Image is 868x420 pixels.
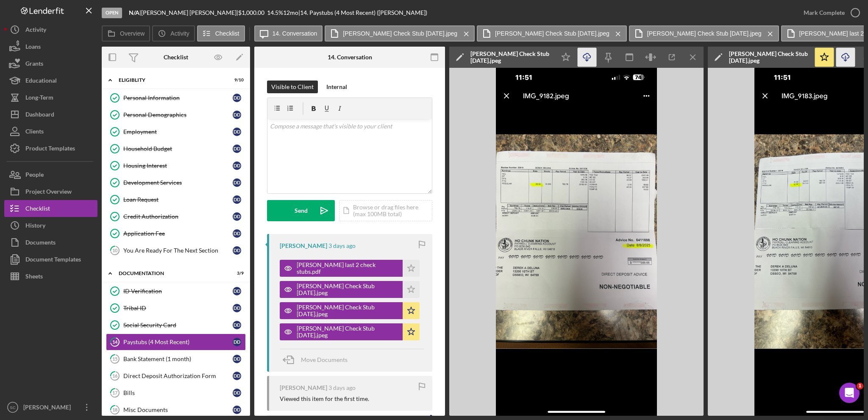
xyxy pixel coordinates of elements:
[280,242,327,249] div: [PERSON_NAME]
[141,9,238,16] div: [PERSON_NAME] [PERSON_NAME] |
[123,389,233,396] div: Bills
[170,30,189,37] label: Activity
[233,389,241,397] div: D D
[280,384,327,391] div: [PERSON_NAME]
[629,25,779,42] button: [PERSON_NAME] Check Stub [DATE].jpeg
[10,405,15,410] text: SC
[297,304,398,317] div: [PERSON_NAME] Check Stub [DATE].jpeg
[449,68,704,416] img: Preview
[123,406,233,413] div: Misc Documents
[4,251,97,268] a: Document Templates
[297,325,398,339] div: [PERSON_NAME] Check Stub [DATE].jpeg
[25,217,45,236] div: History
[4,183,97,200] button: Project Overview
[283,9,298,16] div: 12 mo
[123,179,233,186] div: Development Services
[152,25,195,42] button: Activity
[4,217,97,234] button: History
[106,367,246,384] a: 16Direct Deposit Authorization FormDD
[106,157,246,174] a: Housing InterestDD
[164,54,188,61] div: Checklist
[280,260,420,277] button: [PERSON_NAME] last 2 check stubs.pdf
[106,174,246,191] a: Development ServicesDD
[4,200,97,217] button: Checklist
[123,128,233,135] div: Employment
[326,81,347,93] div: Internal
[25,200,50,219] div: Checklist
[123,339,233,345] div: Paystubs (4 Most Recent)
[280,281,420,298] button: [PERSON_NAME] Check Stub [DATE].jpeg
[647,30,762,37] label: [PERSON_NAME] Check Stub [DATE].jpeg
[25,166,44,185] div: People
[857,383,863,389] span: 1
[233,304,241,312] div: D D
[123,196,233,203] div: Loan Request
[325,25,475,42] button: [PERSON_NAME] Check Stub [DATE].jpeg
[254,25,323,42] button: 14. Conversation
[106,401,246,418] a: 18Misc DocumentsDD
[25,72,57,91] div: Educational
[106,317,246,334] a: Social Security CardDD
[106,334,246,350] a: 14Paystubs (4 Most Recent)DD
[123,247,233,254] div: You Are Ready For The Next Section
[233,287,241,295] div: D D
[795,4,864,21] button: Mark Complete
[233,355,241,363] div: D D
[106,123,246,140] a: EmploymentDD
[102,8,122,18] div: Open
[25,123,44,142] div: Clients
[4,89,97,106] button: Long-Term
[106,300,246,317] a: Tribal IDDD
[477,25,627,42] button: [PERSON_NAME] Check Stub [DATE].jpeg
[25,251,81,270] div: Document Templates
[112,373,118,378] tspan: 16
[233,372,241,380] div: D D
[267,81,318,93] button: Visible to Client
[328,54,372,61] div: 14. Conversation
[112,356,117,362] tspan: 15
[119,78,223,83] div: Eligiblity
[25,234,56,253] div: Documents
[4,55,97,72] button: Grants
[280,323,420,340] button: [PERSON_NAME] Check Stub [DATE].jpeg
[804,4,845,21] div: Mark Complete
[328,242,356,249] time: 2025-08-26 16:53
[4,106,97,123] button: Dashboard
[4,123,97,140] button: Clients
[123,373,233,379] div: Direct Deposit Authorization Form
[4,72,97,89] a: Educational
[233,406,241,414] div: D D
[267,200,335,221] button: Send
[112,248,118,253] tspan: 10
[280,395,369,402] div: Viewed this item for the first time.
[106,89,246,106] a: Personal InformationDD
[233,178,241,187] div: D D
[119,271,223,276] div: Documentation
[233,128,241,136] div: D D
[4,140,97,157] button: Product Templates
[120,30,145,37] label: Overview
[298,9,427,16] div: | 14. Paystubs (4 Most Recent) ([PERSON_NAME])
[112,390,118,395] tspan: 17
[106,225,246,242] a: Application FeeDD
[233,246,241,255] div: D D
[21,399,76,418] div: [PERSON_NAME]
[25,21,46,40] div: Activity
[233,161,241,170] div: D D
[102,25,150,42] button: Overview
[4,268,97,285] button: Sheets
[106,106,246,123] a: Personal DemographicsDD
[839,383,860,403] iframe: Intercom live chat
[233,321,241,329] div: D D
[297,261,398,275] div: [PERSON_NAME] last 2 check stubs.pdf
[25,183,72,202] div: Project Overview
[233,94,241,102] div: D D
[106,208,246,225] a: Credit AuthorizationDD
[233,145,241,153] div: D D
[106,140,246,157] a: Household BudgetDD
[301,356,348,363] span: Move Documents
